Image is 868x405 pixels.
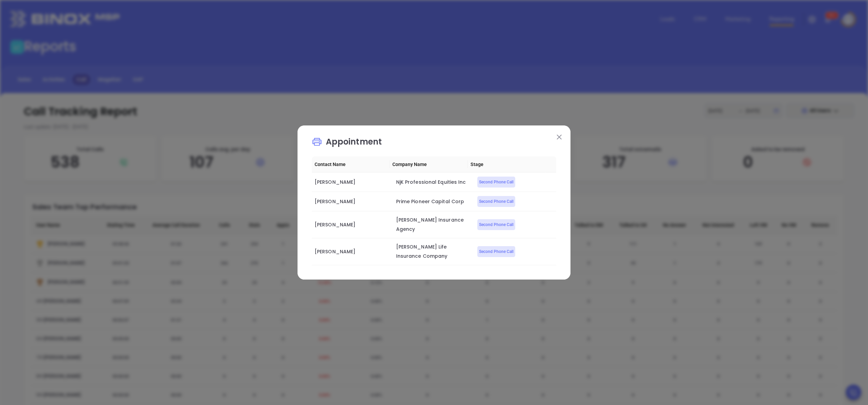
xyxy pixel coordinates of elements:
img: close modal [557,135,562,139]
span: Second Phone Call [479,178,513,186]
th: Company Name [390,156,467,172]
span: Second Phone Call [479,221,513,228]
span: Second Phone Call [479,198,513,205]
span: [PERSON_NAME] Life Insurance Company [396,243,448,259]
span: [PERSON_NAME] [315,198,356,205]
span: [PERSON_NAME] Insurance Agency [396,216,465,232]
span: [PERSON_NAME] [315,179,356,185]
th: Stage [468,156,546,172]
span: NjK Professional Equities Inc [396,179,466,185]
th: Contact Name [312,156,390,172]
span: [PERSON_NAME] [315,221,356,228]
span: Second Phone Call [479,248,513,255]
span: Prime Pioneer Capital Corp [396,198,464,205]
span: [PERSON_NAME] [315,248,356,255]
p: Appointment [312,136,556,151]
